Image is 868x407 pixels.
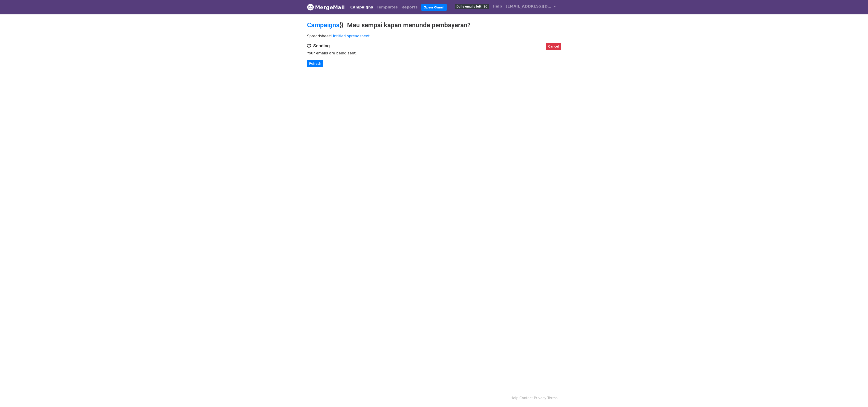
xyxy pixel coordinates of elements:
[547,396,558,400] a: Terms
[307,34,561,38] p: Spreadsheet:
[455,4,489,9] span: Daily emails left: 50
[845,385,868,407] iframe: Chat Widget
[348,3,375,12] a: Campaigns
[520,396,533,400] a: Contact
[506,4,551,9] span: [EMAIL_ADDRESS][DOMAIN_NAME]
[307,43,561,48] h4: Sending...
[375,3,399,12] a: Templates
[421,4,447,11] a: Open Gmail
[307,60,323,67] a: Refresh
[534,396,546,400] a: Privacy
[307,4,314,11] img: MergeMail logo
[400,3,420,12] a: Reports
[331,34,369,38] a: Untitled spreadsheet
[491,2,504,11] a: Help
[307,51,561,56] p: Your emails are being sent.
[307,3,345,12] a: MergeMail
[504,2,557,13] a: [EMAIL_ADDRESS][DOMAIN_NAME]
[307,21,339,29] a: Campaigns
[546,43,561,50] a: Cancel
[307,21,561,29] h2: ⟫ Mau sampai kapan menunda pembayaran?
[453,2,491,11] a: Daily emails left: 50
[511,396,518,400] a: Help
